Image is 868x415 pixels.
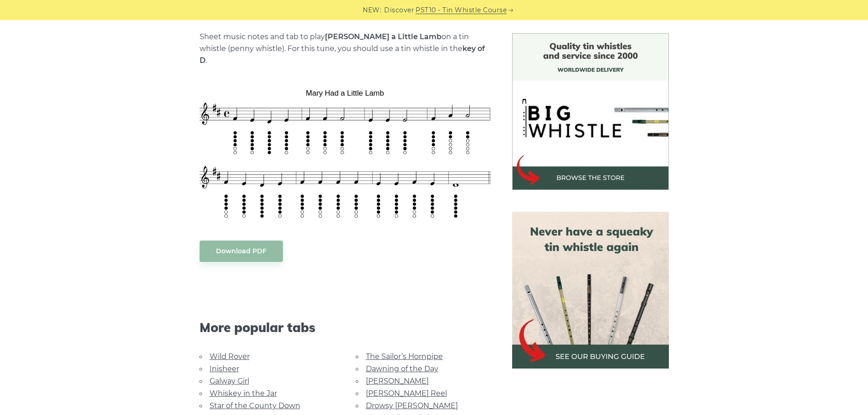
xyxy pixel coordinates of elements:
strong: [PERSON_NAME] a Little Lamb [325,32,442,41]
a: The Sailor’s Hornpipe [366,352,443,361]
a: [PERSON_NAME] [366,377,429,385]
p: Sheet music notes and tab to play on a tin whistle (penny whistle). For this tune, you should use... [200,31,490,67]
a: Dawning of the Day [366,364,438,373]
a: PST10 - Tin Whistle Course [416,5,507,15]
a: Drowsy [PERSON_NAME] [366,401,458,410]
a: [PERSON_NAME] Reel [366,389,447,398]
a: Inisheer [210,364,239,373]
a: Star of the County Down [210,401,300,410]
a: Download PDF [200,241,283,262]
img: BigWhistle Tin Whistle Store [512,33,669,190]
span: Discover [384,5,414,15]
a: Galway Girl [210,377,249,385]
span: NEW: [363,5,381,15]
span: More popular tabs [200,320,490,335]
a: Wild Rover [210,352,250,361]
img: Mary Had a Little Lamb Tin Whistle Tab & Sheet Music [200,85,490,222]
strong: key of D [200,44,485,65]
a: Whiskey in the Jar [210,389,277,398]
img: tin whistle buying guide [512,212,669,369]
